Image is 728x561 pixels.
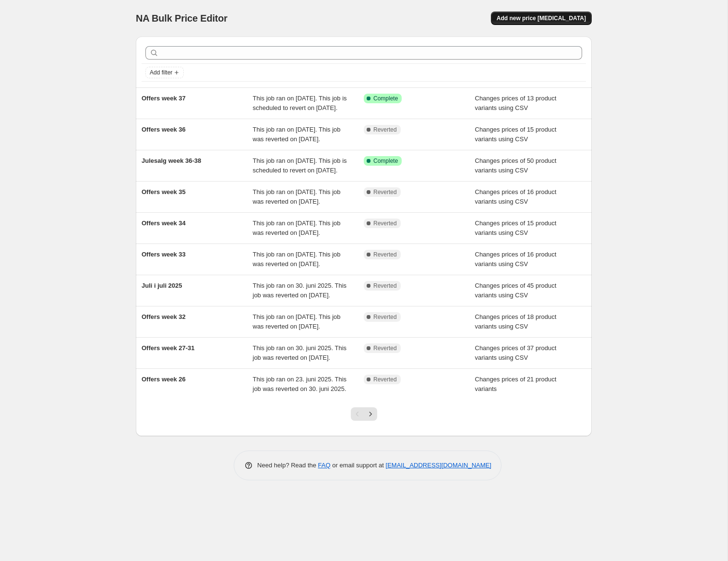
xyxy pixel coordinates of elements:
[253,188,341,205] span: This job ran on [DATE]. This job was reverted on [DATE].
[475,126,557,143] span: Changes prices of 15 product variants using CSV
[475,251,557,268] span: Changes prices of 16 product variants using CSV
[373,157,398,165] span: Complete
[318,462,331,469] a: FAQ
[142,282,182,289] span: Juli i juli 2025
[491,12,592,25] button: Add new price [MEDICAL_DATA]
[142,157,201,164] span: Julesalg week 36-38
[253,126,341,143] span: This job ran on [DATE]. This job was reverted on [DATE].
[142,95,186,102] span: Offers week 37
[364,407,377,421] button: Next
[136,13,227,24] span: NA Bulk Price Editor
[475,282,557,299] span: Changes prices of 45 product variants using CSV
[331,462,386,469] span: or email support at
[373,220,397,227] span: Reverted
[475,157,557,174] span: Changes prices of 50 product variants using CSV
[257,462,318,469] span: Need help? Read the
[475,220,557,236] span: Changes prices of 15 product variants using CSV
[142,344,195,352] span: Offers week 27-31
[253,344,347,361] span: This job ran on 30. juni 2025. This job was reverted on [DATE].
[373,188,397,196] span: Reverted
[142,376,186,383] span: Offers week 26
[351,407,377,421] nav: Pagination
[253,251,341,268] span: This job ran on [DATE]. This job was reverted on [DATE].
[475,188,557,205] span: Changes prices of 16 product variants using CSV
[373,282,397,290] span: Reverted
[253,313,341,330] span: This job ran on [DATE]. This job was reverted on [DATE].
[373,344,397,352] span: Reverted
[386,462,491,469] a: [EMAIL_ADDRESS][DOMAIN_NAME]
[253,95,347,111] span: This job ran on [DATE]. This job is scheduled to revert on [DATE].
[475,344,557,361] span: Changes prices of 37 product variants using CSV
[142,313,186,320] span: Offers week 32
[475,95,557,111] span: Changes prices of 13 product variants using CSV
[145,67,184,78] button: Add filter
[142,188,186,195] span: Offers week 35
[253,282,347,299] span: This job ran on 30. juni 2025. This job was reverted on [DATE].
[142,126,186,133] span: Offers week 36
[497,14,586,22] span: Add new price [MEDICAL_DATA]
[253,376,347,392] span: This job ran on 23. juni 2025. This job was reverted on 30. juni 2025.
[142,220,186,227] span: Offers week 34
[150,69,172,76] span: Add filter
[373,376,397,383] span: Reverted
[373,126,397,134] span: Reverted
[253,220,341,236] span: This job ran on [DATE]. This job was reverted on [DATE].
[373,251,397,258] span: Reverted
[142,251,186,258] span: Offers week 33
[373,313,397,321] span: Reverted
[373,95,398,102] span: Complete
[475,313,557,330] span: Changes prices of 18 product variants using CSV
[475,376,557,392] span: Changes prices of 21 product variants
[253,157,347,174] span: This job ran on [DATE]. This job is scheduled to revert on [DATE].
